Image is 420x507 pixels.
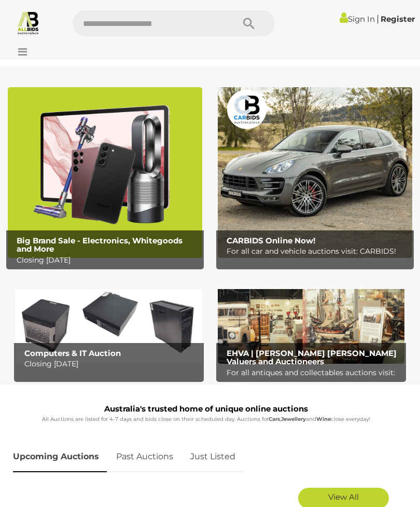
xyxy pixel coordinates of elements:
[16,279,202,364] img: Computers & IT Auction
[218,279,404,364] img: EHVA | Evans Hastings Valuers and Auctioneers
[24,348,121,358] b: Computers & IT Auction
[227,366,401,392] p: For all antiques and collectables auctions visit: EHVA
[13,405,399,414] h1: Australia's trusted home of unique online auctions
[340,14,375,24] a: Sign In
[8,87,202,258] img: Big Brand Sale - Electronics, Whitegoods and More
[281,416,306,422] strong: Jewellery
[16,10,40,35] img: Allbids.com.au
[16,279,202,364] a: Computers & IT Auction Computers & IT Auction Closing [DATE]
[227,245,409,258] p: For all car and vehicle auctions visit: CARBIDS!
[223,10,275,36] button: Search
[381,14,415,24] a: Register
[24,358,199,371] p: Closing [DATE]
[17,254,199,267] p: Closing [DATE]
[218,87,412,258] img: CARBIDS Online Now!
[316,416,331,422] strong: Wine
[376,13,379,24] span: |
[218,87,412,258] a: CARBIDS Online Now! CARBIDS Online Now! For all car and vehicle auctions visit: CARBIDS!
[8,87,202,258] a: Big Brand Sale - Electronics, Whitegoods and More Big Brand Sale - Electronics, Whitegoods and Mo...
[227,348,397,367] b: EHVA | [PERSON_NAME] [PERSON_NAME] Valuers and Auctioneers
[17,236,183,254] b: Big Brand Sale - Electronics, Whitegoods and More
[227,236,315,245] b: CARBIDS Online Now!
[13,415,399,424] p: All Auctions are listed for 4-7 days and bids close on their scheduled day. Auctions for , and cl...
[328,492,359,502] span: View All
[269,416,280,422] strong: Cars
[218,279,404,364] a: EHVA | Evans Hastings Valuers and Auctioneers EHVA | [PERSON_NAME] [PERSON_NAME] Valuers and Auct...
[183,442,243,472] a: Just Listed
[13,442,107,472] a: Upcoming Auctions
[108,442,181,472] a: Past Auctions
